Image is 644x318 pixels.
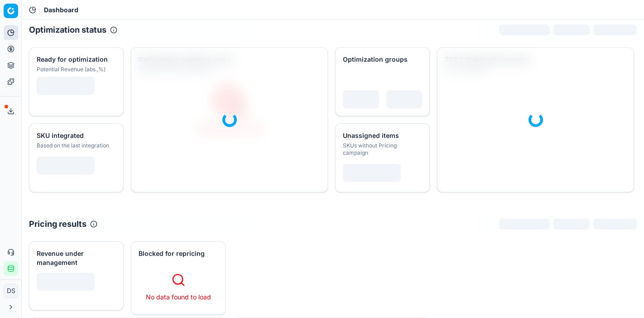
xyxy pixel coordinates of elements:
[37,55,114,64] div: Ready for optimization
[4,284,18,298] button: DS
[144,293,212,302] div: No data found to load
[37,131,114,140] div: SKU integrated
[343,131,420,140] div: Unassigned items
[4,284,18,298] span: DS
[29,218,87,230] h2: Pricing results
[37,66,114,73] div: Potential Revenue (abs.,%)
[37,249,114,267] div: Revenue under management
[29,24,106,36] h2: Optimization status
[37,142,114,149] div: Based on the last integration
[343,55,420,64] div: Optimization groups
[44,5,78,15] span: Dashboard
[343,142,420,157] div: SKUs without Pricing campaign
[139,249,216,258] div: Blocked for repricing
[44,5,78,15] nav: breadcrumb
